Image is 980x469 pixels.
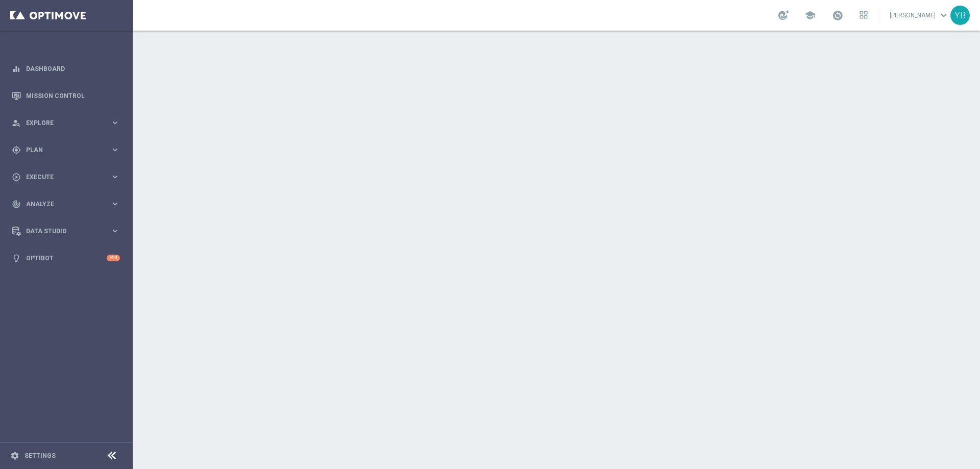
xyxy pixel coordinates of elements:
[11,173,120,181] button: play_circle_outline Execute keyboard_arrow_right
[26,147,110,153] span: Plan
[11,119,120,127] button: person_search Explore keyboard_arrow_right
[12,82,120,109] div: Mission Control
[26,120,110,126] span: Explore
[12,145,21,155] i: gps_fixed
[26,82,120,109] a: Mission Control
[12,244,120,271] div: Optibot
[950,6,970,25] div: YB
[12,118,21,128] i: person_search
[26,228,110,234] span: Data Studio
[12,200,110,209] div: Analyze
[12,64,21,73] i: equalizer
[26,244,107,271] a: Optibot
[12,200,21,209] i: track_changes
[12,172,110,182] div: Execute
[12,227,110,236] div: Data Studio
[11,65,120,73] button: equalizer Dashboard
[26,201,110,207] span: Analyze
[110,226,120,236] i: keyboard_arrow_right
[110,199,120,209] i: keyboard_arrow_right
[12,55,120,82] div: Dashboard
[107,255,120,261] div: +10
[11,254,120,262] button: lightbulb Optibot +10
[11,200,120,208] button: track_changes Analyze keyboard_arrow_right
[889,8,950,23] a: [PERSON_NAME]keyboard_arrow_down
[110,118,120,128] i: keyboard_arrow_right
[26,55,120,82] a: Dashboard
[11,146,120,154] button: gps_fixed Plan keyboard_arrow_right
[11,92,120,100] button: Mission Control
[938,10,949,21] span: keyboard_arrow_down
[110,172,120,182] i: keyboard_arrow_right
[804,10,816,21] span: school
[10,451,19,460] i: settings
[26,174,110,180] span: Execute
[12,254,21,263] i: lightbulb
[11,227,120,235] button: Data Studio keyboard_arrow_right
[12,145,110,155] div: Plan
[12,118,110,128] div: Explore
[110,145,120,155] i: keyboard_arrow_right
[12,172,21,182] i: play_circle_outline
[24,453,56,459] a: Settings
